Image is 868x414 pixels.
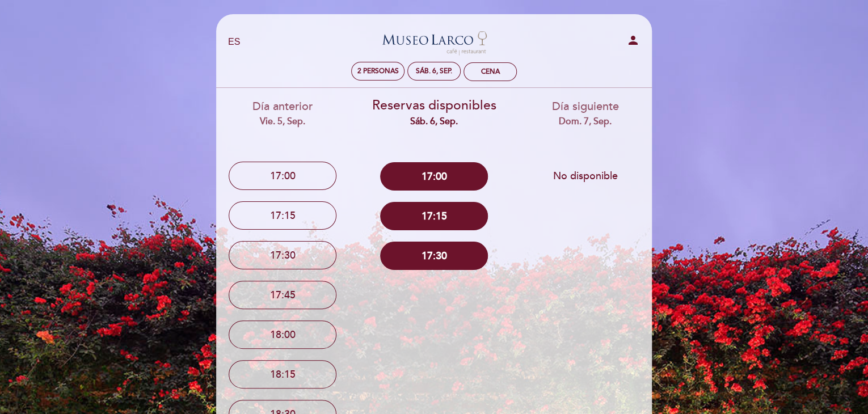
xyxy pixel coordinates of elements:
button: 18:00 [229,320,336,349]
div: Cena [481,67,500,76]
button: person [626,33,640,51]
button: 17:15 [229,201,336,230]
div: vie. 5, sep. [216,115,350,128]
button: 17:45 [229,281,336,309]
button: 17:30 [380,242,488,270]
button: 18:15 [229,360,336,388]
i: person [626,33,640,47]
div: Día siguiente [518,99,652,128]
div: sáb. 6, sep. [367,115,502,128]
a: Museo [GEOGRAPHIC_DATA] - Restaurant [363,27,505,58]
span: 2 personas [357,67,399,75]
button: 17:15 [380,202,488,230]
div: Día anterior [216,99,350,128]
div: Reservas disponibles [367,96,502,128]
button: 17:00 [380,162,488,191]
button: 17:00 [229,162,336,190]
button: No disponible [532,162,639,190]
div: dom. 7, sep. [518,115,652,128]
div: sáb. 6, sep. [416,67,452,75]
button: 17:30 [229,241,336,269]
